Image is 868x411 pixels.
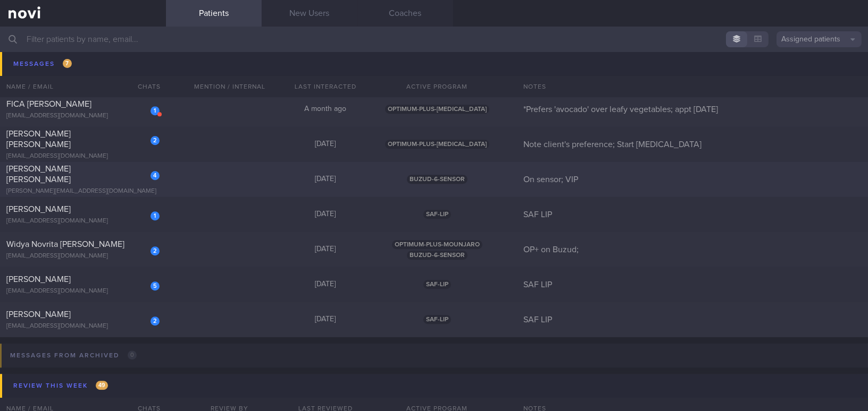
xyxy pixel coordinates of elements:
[407,175,468,184] span: BUZUD-6-SENSOR
[517,314,868,325] div: SAF LIP
[96,381,108,390] span: 49
[423,315,451,324] span: SAF-LIP
[6,240,124,249] span: Widya Novrita [PERSON_NAME]
[777,31,862,47] button: Assigned patients
[6,322,160,330] div: [EMAIL_ADDRESS][DOMAIN_NAME]
[517,139,868,150] div: Note client's preference; Start [MEDICAL_DATA]
[278,245,373,254] div: [DATE]
[6,287,160,295] div: [EMAIL_ADDRESS][DOMAIN_NAME]
[278,280,373,289] div: [DATE]
[517,209,868,220] div: SAF LIP
[11,379,111,393] div: Review this week
[278,315,373,324] div: [DATE]
[423,210,451,219] span: SAF-LIP
[385,140,489,149] span: OPTIMUM-PLUS-[MEDICAL_DATA]
[392,240,482,249] span: OPTIMUM-PLUS-MOUNJARO
[6,152,160,160] div: [EMAIL_ADDRESS][DOMAIN_NAME]
[6,187,160,195] div: [PERSON_NAME][EMAIL_ADDRESS][DOMAIN_NAME]
[6,112,160,120] div: [EMAIL_ADDRESS][DOMAIN_NAME]
[6,217,160,225] div: [EMAIL_ADDRESS][DOMAIN_NAME]
[6,310,71,319] span: [PERSON_NAME]
[151,171,160,180] div: 4
[517,244,868,255] div: OP+ on Buzud;
[517,174,868,185] div: On sensor; VIP
[6,275,71,284] span: [PERSON_NAME]
[6,252,160,260] div: [EMAIL_ADDRESS][DOMAIN_NAME]
[407,251,468,260] span: BUZUD-6-SENSOR
[6,205,71,213] span: [PERSON_NAME]
[385,105,489,114] span: OPTIMUM-PLUS-[MEDICAL_DATA]
[278,140,373,149] div: [DATE]
[151,316,160,326] div: 2
[278,175,373,184] div: [DATE]
[6,130,71,149] span: [PERSON_NAME] [PERSON_NAME]
[517,279,868,290] div: SAF LIP
[151,246,160,255] div: 2
[6,165,71,184] span: [PERSON_NAME] [PERSON_NAME]
[278,210,373,219] div: [DATE]
[151,211,160,220] div: 1
[151,281,160,290] div: 5
[128,350,137,359] span: 0
[517,104,868,115] div: *Prefers 'avocado' over leafy vegetables; appt [DATE]
[423,280,451,289] span: SAF-LIP
[151,136,160,145] div: 2
[7,348,139,363] div: Messages from Archived
[6,100,91,108] span: FICA [PERSON_NAME]
[278,105,373,114] div: A month ago
[151,106,160,115] div: 1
